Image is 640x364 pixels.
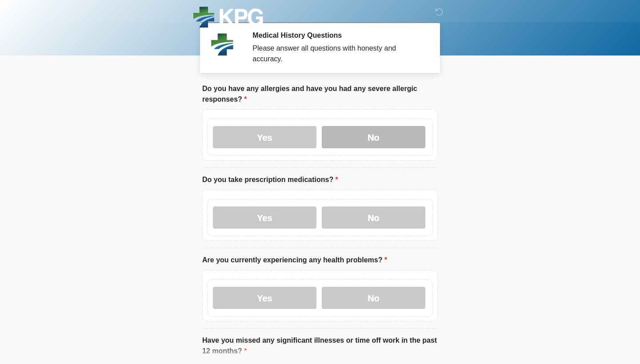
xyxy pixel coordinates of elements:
[252,43,424,64] div: Please answer all questions with honesty and accuracy.
[209,31,236,58] img: Agent Avatar
[322,287,425,309] label: No
[213,126,316,148] label: Yes
[322,206,425,229] label: No
[202,174,338,185] label: Do you take prescription medications?
[202,83,438,105] label: Do you have any allergies and have you had any severe allergic responses?
[202,255,387,265] label: Are you currently experiencing any health problems?
[213,206,316,229] label: Yes
[193,7,263,30] img: KPG Healthcare Logo
[202,335,438,356] label: Have you missed any significant illnesses or time off work in the past 12 months?
[322,126,425,148] label: No
[213,287,316,309] label: Yes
